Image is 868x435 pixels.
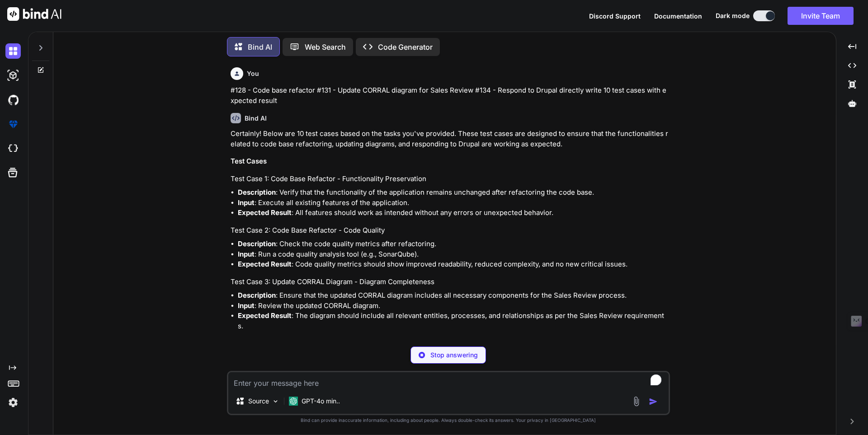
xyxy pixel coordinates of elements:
[245,114,267,123] h6: Bind AI
[238,239,276,248] strong: Description
[5,117,21,132] img: premium
[5,141,21,156] img: cloudideIcon
[5,43,21,59] img: darkChat
[231,277,668,287] h4: Test Case 3: Update CORRAL Diagram - Diagram Completeness
[238,291,276,299] strong: Description
[589,11,641,21] button: Discord Support
[231,156,668,167] h3: Test Cases
[430,351,478,360] p: Stop answering
[238,239,668,249] li: : Check the code quality metrics after refactoring.
[289,397,298,406] img: GPT-4o mini
[238,260,292,268] strong: Expected Result
[631,396,642,407] img: attachment
[238,208,668,218] li: : All features should work as intended without any errors or unexpected behavior.
[5,395,21,410] img: settings
[649,397,658,406] img: icon
[238,311,668,331] li: : The diagram should include all relevant entities, processes, and relationships as per the Sales...
[231,338,668,349] h4: Test Case 4: Update CORRAL Diagram - Visual Clarity
[716,11,750,20] span: Dark mode
[654,11,702,21] button: Documentation
[238,208,292,217] strong: Expected Result
[248,42,272,52] p: Bind AI
[238,188,276,196] strong: Description
[272,398,279,405] img: Pick Models
[238,198,255,207] strong: Input
[231,174,668,184] h4: Test Case 1: Code Base Refactor - Functionality Preservation
[238,290,668,301] li: : Ensure that the updated CORRAL diagram includes all necessary components for the Sales Review p...
[231,225,668,236] h4: Test Case 2: Code Base Refactor - Code Quality
[238,311,292,320] strong: Expected Result
[247,69,259,78] h6: You
[788,7,854,25] button: Invite Team
[238,249,668,260] li: : Run a code quality analysis tool (e.g., SonarQube).
[238,187,668,198] li: : Verify that the functionality of the application remains unchanged after refactoring the code b...
[5,92,21,108] img: githubDark
[238,250,255,258] strong: Input
[589,12,641,20] span: Discord Support
[238,301,255,310] strong: Input
[238,259,668,270] li: : Code quality metrics should show improved readability, reduced complexity, and no new critical ...
[228,372,669,388] textarea: To enrich screen reader interactions, please activate Accessibility in Grammarly extension settings
[654,12,702,20] span: Documentation
[7,7,61,21] img: Bind AI
[305,42,346,52] p: Web Search
[231,85,668,106] p: #128 - Code base refactor #131 - Update CORRAL diagram for Sales Review #134 - Respond to Drupal ...
[248,397,269,406] p: Source
[378,42,433,52] p: Code Generator
[227,417,670,424] p: Bind can provide inaccurate information, including about people. Always double-check its answers....
[238,301,668,311] li: : Review the updated CORRAL diagram.
[231,129,668,149] p: Certainly! Below are 10 test cases based on the tasks you've provided. These test cases are desig...
[302,397,340,406] p: GPT-4o min..
[5,68,21,83] img: darkAi-studio
[238,198,668,208] li: : Execute all existing features of the application.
